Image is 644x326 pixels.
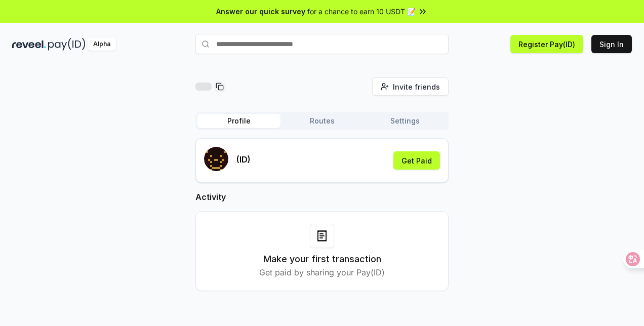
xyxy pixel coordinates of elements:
button: Settings [364,114,447,128]
button: Sign In [591,35,632,53]
span: for a chance to earn 10 USDT 📝 [307,6,416,17]
p: Get paid by sharing your Pay(ID) [259,266,385,278]
div: Alpha [88,38,116,51]
span: Answer our quick survey [216,6,305,17]
button: Invite friends [372,77,449,96]
button: Register Pay(ID) [510,35,583,53]
h2: Activity [195,191,449,203]
button: Routes [280,114,364,128]
span: Invite friends [393,81,440,92]
img: pay_id [48,38,86,51]
button: Profile [197,114,280,128]
img: reveel_dark [12,38,46,51]
h3: Make your first transaction [263,252,381,266]
button: Get Paid [393,151,440,170]
p: (ID) [236,153,251,166]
